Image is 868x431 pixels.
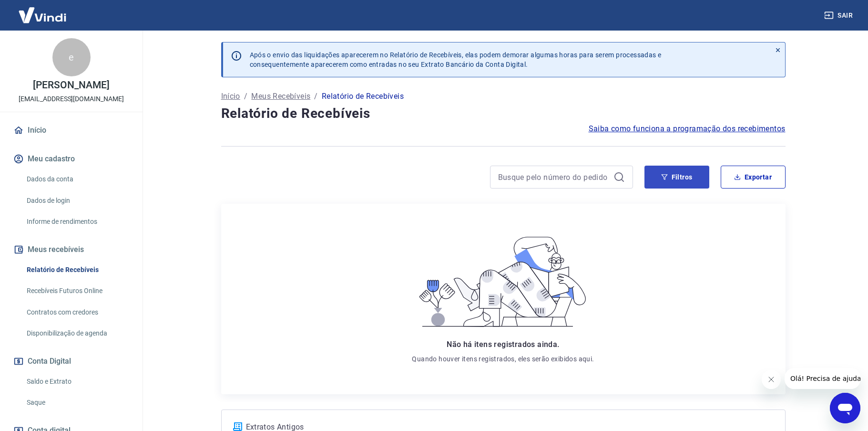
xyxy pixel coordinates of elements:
[447,340,559,349] span: Não há itens registrados ainda.
[244,91,247,102] p: /
[33,80,109,90] p: [PERSON_NAME]
[250,50,662,69] p: Após o envio das liquidações aparecerem no Relatório de Recebíveis, elas podem demorar algumas ho...
[498,170,610,184] input: Busque pelo número do pedido
[221,91,240,102] a: Início
[251,91,310,102] a: Meus Recebíveis
[589,123,786,135] a: Saiba como funciona a programação dos recebimentos
[830,393,860,423] iframe: Botão para abrir a janela de mensagens
[23,393,131,412] a: Saque
[314,91,317,102] p: /
[644,166,709,189] button: Filtros
[19,94,124,104] p: [EMAIL_ADDRESS][DOMAIN_NAME]
[233,422,242,431] img: ícone
[23,191,131,210] a: Dados de login
[23,303,131,322] a: Contratos com credores
[52,38,91,76] div: e
[11,120,131,141] a: Início
[11,239,131,260] button: Meus recebíveis
[762,370,781,389] iframe: Fechar mensagem
[822,7,857,24] button: Sair
[23,324,131,343] a: Disponibilização de agenda
[23,169,131,189] a: Dados da conta
[412,354,594,364] p: Quando houver itens registrados, eles serão exibidos aqui.
[322,91,404,102] p: Relatório de Recebíveis
[221,104,786,123] h4: Relatório de Recebíveis
[11,351,131,372] button: Conta Digital
[11,148,131,169] button: Meu cadastro
[11,0,73,30] img: Vindi
[23,260,131,280] a: Relatório de Recebíveis
[23,281,131,301] a: Recebíveis Futuros Online
[785,368,860,389] iframe: Mensagem da empresa
[6,7,80,14] span: Olá! Precisa de ajuda?
[23,212,131,231] a: Informe de rendimentos
[721,166,786,189] button: Exportar
[23,372,131,391] a: Saldo e Extrato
